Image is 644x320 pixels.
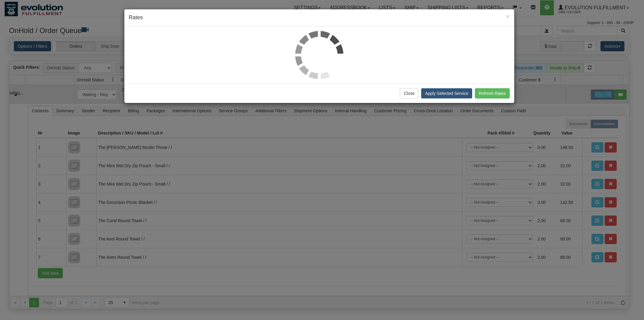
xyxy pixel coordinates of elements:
[506,13,509,20] span: ×
[475,88,509,98] button: Refresh Rates
[400,88,418,98] button: Close
[295,31,343,79] img: loader.gif
[421,88,472,98] button: Apply Selected Service
[129,14,510,22] h4: Rates
[506,13,509,20] button: Close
